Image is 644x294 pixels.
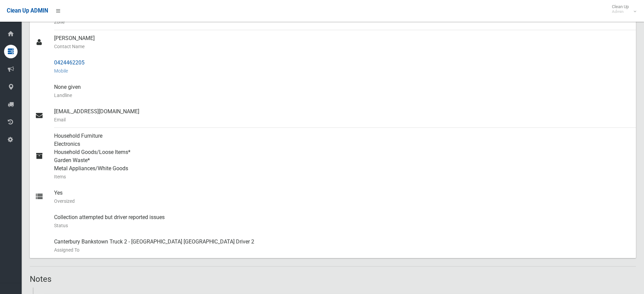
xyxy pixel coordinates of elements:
span: Clean Up [609,4,636,14]
small: Admin [612,9,629,14]
span: Clean Up ADMIN [7,7,48,14]
small: Mobile [54,67,630,75]
a: [EMAIL_ADDRESS][DOMAIN_NAME]Email [30,103,636,128]
small: Landline [54,91,630,99]
div: Collection attempted but driver reported issues [54,209,630,234]
small: Contact Name [54,42,630,51]
div: [EMAIL_ADDRESS][DOMAIN_NAME] [54,103,630,128]
small: Items [54,173,630,181]
small: Email [54,116,630,124]
small: Assigned To [54,246,630,254]
div: 0424462205 [54,55,630,79]
div: None given [54,79,630,103]
h2: Notes [30,275,636,283]
div: Yes [54,185,630,209]
small: Status [54,221,630,230]
small: Zone [54,18,630,26]
div: Household Furniture Electronics Household Goods/Loose Items* Garden Waste* Metal Appliances/White... [54,128,630,185]
div: Canterbury Bankstown Truck 2 - [GEOGRAPHIC_DATA] [GEOGRAPHIC_DATA] Driver 2 [54,234,630,258]
small: Oversized [54,197,630,205]
div: [PERSON_NAME] [54,30,630,55]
